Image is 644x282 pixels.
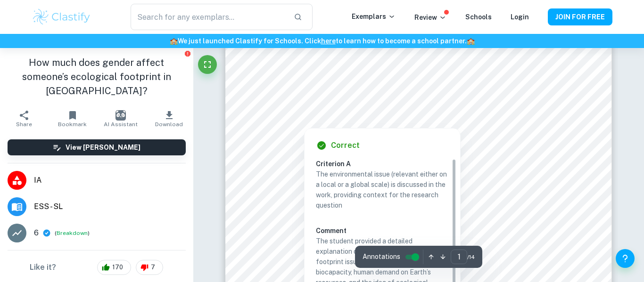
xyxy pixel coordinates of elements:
[16,121,32,128] span: Share
[32,8,91,26] img: Clastify logo
[131,4,286,30] input: Search for any exemplars...
[2,36,642,46] h6: We just launched Clastify for Schools. Click to learn how to become a school partner.
[97,105,145,132] button: AI Assistant
[414,12,446,23] p: Review
[155,121,183,128] span: Download
[8,139,186,155] button: View [PERSON_NAME]
[58,121,87,128] span: Bookmark
[104,121,138,128] span: AI Assistant
[616,249,635,268] button: Help and Feedback
[170,37,178,45] span: 🏫
[97,260,131,275] div: 170
[467,253,475,261] span: / 14
[198,55,217,74] button: Fullscreen
[116,110,126,121] img: AI Assistant
[316,169,449,210] p: The environmental issue (relevant either on a local or a global scale) is discussed in the work, ...
[107,263,128,272] span: 170
[55,229,90,238] span: ( )
[34,175,186,186] span: IA
[48,105,96,132] button: Bookmark
[363,252,400,262] span: Annotations
[331,140,360,151] h6: Correct
[34,227,39,239] p: 6
[321,37,336,45] a: here
[352,11,396,22] p: Exemplars
[316,226,449,236] h6: Comment
[465,13,492,21] a: Schools
[8,56,186,98] h1: How much does gender affect someone’s ecological footprint in [GEOGRAPHIC_DATA]?
[184,50,191,57] button: Report issue
[511,13,529,21] a: Login
[30,262,56,273] h6: Like it?
[467,37,475,45] span: 🏫
[548,8,612,25] button: JOIN FOR FREE
[145,105,193,132] button: Download
[136,260,163,275] div: 7
[57,229,88,237] button: Breakdown
[316,159,456,169] h6: Criterion A
[34,201,186,212] span: ESS - SL
[146,263,160,272] span: 7
[66,142,140,153] h6: View [PERSON_NAME]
